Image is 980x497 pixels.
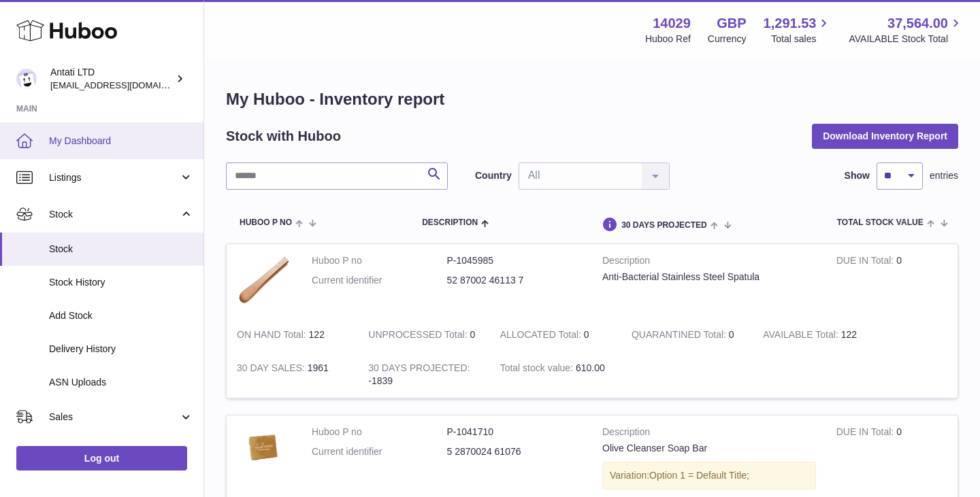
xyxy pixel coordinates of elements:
[836,255,896,269] strong: DUE IN Total
[237,254,291,305] img: product image
[312,445,447,458] dt: Current identifier
[49,276,193,289] span: Stock History
[358,352,489,398] td: -1839
[764,14,817,33] span: 1,291.53
[447,426,583,439] dd: P-1041710
[649,470,749,481] span: Option 1 = Default Title;
[602,426,816,442] strong: Description
[49,243,193,256] span: Stock
[368,362,470,377] strong: 30 DAYS PROJECTED
[49,376,193,389] span: ASN Uploads
[753,318,884,352] td: 122
[708,33,747,46] div: Currency
[50,66,173,92] div: Antati LTD
[602,462,816,490] div: Variation:
[16,446,187,470] a: Log out
[771,33,832,46] span: Total sales
[500,329,584,343] strong: ALLOCATED Total
[49,411,179,424] span: Sales
[422,218,478,227] span: Description
[227,318,358,352] td: 122
[368,329,470,343] strong: UNPROCESSED Total
[49,208,179,221] span: Stock
[849,14,964,46] a: 37,564.00 AVAILABLE Stock Total
[849,33,964,46] span: AVAILABLE Stock Total
[621,221,707,230] span: 30 DAYS PROJECTED
[490,318,621,352] td: 0
[312,426,447,439] dt: Huboo P no
[602,254,816,271] strong: Description
[729,329,734,340] span: 0
[632,329,729,343] strong: QUARANTINED Total
[237,329,309,343] strong: ON HAND Total
[50,80,200,90] span: [EMAIL_ADDRESS][DOMAIN_NAME]
[764,14,832,46] a: 1,291.53 Total sales
[49,309,193,322] span: Add Stock
[717,14,746,33] strong: GBP
[500,362,576,377] strong: Total stock value
[447,445,583,458] dd: 5 2870024 61076
[49,343,193,356] span: Delivery History
[237,426,291,470] img: product image
[602,442,816,455] div: Olive Cleanser Soap Bar
[49,135,193,148] span: My Dashboard
[312,274,447,287] dt: Current identifier
[49,171,179,184] span: Listings
[763,329,840,343] strong: AVAILABLE Total
[16,69,37,89] img: toufic@antatiskin.com
[887,14,948,33] span: 37,564.00
[226,88,958,110] h1: My Huboo - Inventory report
[826,244,958,318] td: 0
[836,426,896,441] strong: DUE IN Total
[930,169,958,182] span: entries
[576,362,605,373] span: 610.00
[240,218,292,227] span: Huboo P no
[837,218,924,227] span: Total stock value
[812,124,958,148] button: Download Inventory Report
[653,14,691,33] strong: 14029
[602,271,816,284] div: Anti-Bacterial Stainless Steel Spatula
[447,254,583,267] dd: P-1045985
[475,169,512,182] label: Country
[227,352,358,398] td: 1961
[312,254,447,267] dt: Huboo P no
[358,318,489,352] td: 0
[447,274,583,287] dd: 52 87002 46113 7
[226,127,341,145] h2: Stock with Huboo
[645,33,691,46] div: Huboo Ref
[845,169,870,182] label: Show
[237,362,308,377] strong: 30 DAY SALES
